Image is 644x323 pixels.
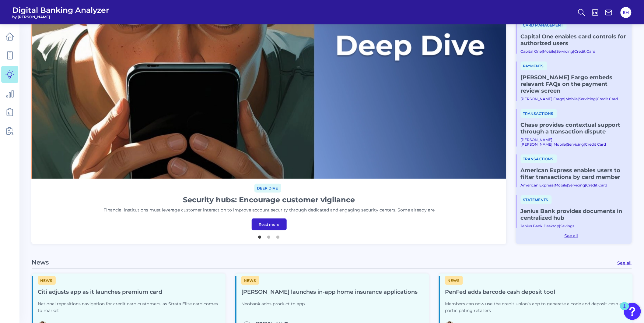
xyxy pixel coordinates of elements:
button: 1 [257,232,263,239]
a: Servicing [567,142,584,147]
span: | [596,97,597,101]
a: See all [618,260,632,266]
p: News [32,259,49,266]
button: Open Resource Center, 1 new notification [624,303,641,320]
a: Mobile [566,97,578,101]
button: 3 [275,232,281,239]
a: Payments [521,63,547,69]
p: National repositions navigation for credit card customers, as Strata Elite card comes to market [38,301,221,314]
a: Mobile [543,49,555,54]
a: Mobile [554,142,566,147]
span: | [584,142,585,147]
a: Read more [252,218,287,230]
a: News [445,277,463,283]
a: Desktop [544,224,559,228]
a: Statements [521,197,552,202]
p: Members can now use the credit union’s app to generate a code and deposit cash at participating r... [445,301,628,314]
span: | [555,49,557,54]
a: [PERSON_NAME] Fargo [521,97,565,101]
span: | [554,183,555,187]
span: | [542,49,543,54]
a: American Express [521,183,554,187]
span: Card management [521,21,567,30]
h4: Citi adjusts app as it launches premium card [38,289,221,296]
a: Savings [561,224,575,228]
a: Credit Card [575,49,596,54]
a: American Express enables users to filter transactions by card member [521,167,627,180]
span: by [PERSON_NAME] [12,15,109,19]
a: Capital One [521,49,542,54]
a: Servicing [579,97,596,101]
span: | [578,97,579,101]
span: | [565,97,566,101]
span: | [585,183,586,187]
a: Deep dive [254,185,281,191]
span: | [553,142,554,147]
a: Mobile [555,183,567,187]
span: Payments [521,62,547,70]
p: Neobank adds product to app [241,301,418,307]
span: | [559,224,561,228]
span: News [241,276,259,285]
button: EH [621,7,632,18]
span: | [573,49,575,54]
a: Jenius Bank [521,224,543,228]
h4: [PERSON_NAME] launches in-app home insurance applications [241,289,418,296]
a: News [38,277,56,283]
span: Deep dive [254,184,281,193]
a: [PERSON_NAME] [PERSON_NAME] [521,137,553,147]
a: [PERSON_NAME] Fargo embeds relevant FAQs on the payment review screen [521,74,627,94]
a: Servicing [557,49,573,54]
a: News [241,277,259,283]
span: News [445,276,463,285]
span: Transactions [521,154,557,163]
h4: PenFed adds barcode cash deposit tool [445,289,628,296]
a: Card management [521,22,567,28]
div: 1 [623,306,626,314]
a: Credit Card [585,142,606,147]
a: Jenius Bank provides documents in centralized hub [521,208,627,221]
a: Credit Card [597,97,618,101]
span: | [543,224,544,228]
a: Transactions [521,156,557,161]
span: | [566,142,567,147]
a: Servicing [569,183,585,187]
span: Digital Banking Analyzer [12,5,109,15]
a: See all [516,233,627,239]
a: Credit Card [586,183,607,187]
button: 2 [266,232,272,239]
a: Capital One enables card controls for authorized users [521,33,627,47]
a: Transactions [521,111,557,116]
h1: Security hubs: Encourage customer vigilance [183,195,355,205]
p: Financial institutions must leverage customer interaction to improve account security through ded... [103,207,435,214]
span: Transactions [521,109,557,118]
span: News [38,276,56,285]
a: Chase provides contextual support through a transaction dispute [521,122,627,135]
span: Statements [521,195,552,204]
span: | [567,183,569,187]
